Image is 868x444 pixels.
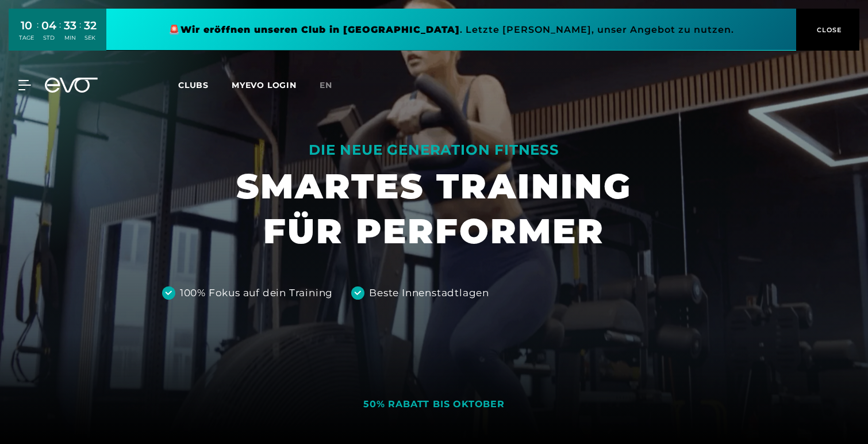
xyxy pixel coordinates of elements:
div: 33 [64,17,76,34]
div: : [59,18,61,49]
div: STD [41,34,56,42]
button: CLOSE [796,9,859,51]
h1: SMARTES TRAINING FÜR PERFORMER [236,164,632,254]
div: : [37,18,39,49]
a: Clubs [178,79,232,90]
div: 32 [84,17,97,34]
div: Beste Innenstadtlagen [369,286,489,301]
div: 50% RABATT BIS OKTOBER [363,399,505,411]
div: 100% Fokus auf dein Training [180,286,333,301]
div: MIN [64,34,76,42]
div: SEK [84,34,97,42]
div: TAGE [19,34,34,42]
a: en [320,79,346,92]
div: : [79,18,81,49]
a: MYEVO LOGIN [232,80,297,90]
div: 04 [41,17,56,34]
div: 10 [19,17,34,34]
span: Clubs [178,80,209,90]
div: DIE NEUE GENERATION FITNESS [236,141,632,159]
span: CLOSE [814,25,842,35]
span: en [320,80,332,90]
